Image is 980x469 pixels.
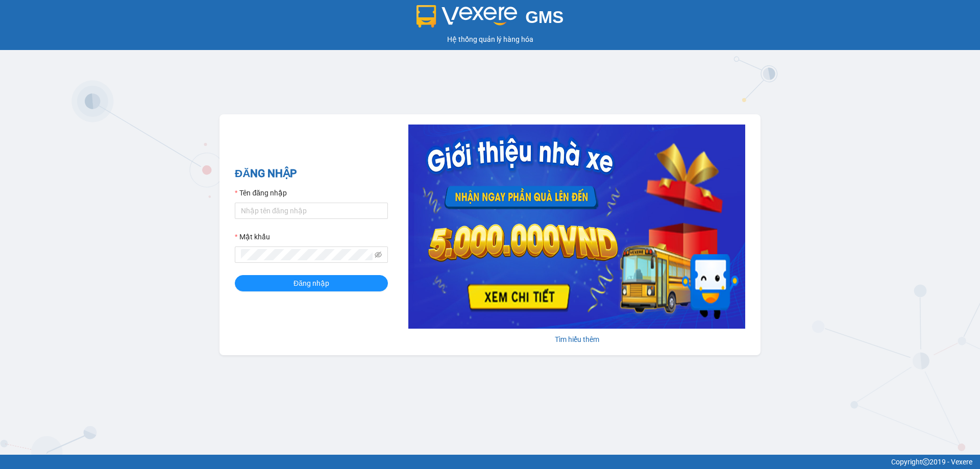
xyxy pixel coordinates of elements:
button: Đăng nhập [235,275,388,291]
span: GMS [525,8,563,27]
input: Tên đăng nhập [235,203,388,219]
div: Tìm hiểu thêm [408,334,745,345]
span: eye-invisible [375,251,382,258]
h2: ĐĂNG NHẬP [235,165,388,182]
img: logo 2 [416,5,518,28]
label: Tên đăng nhập [235,187,287,199]
div: Copyright 2019 - Vexere [8,456,972,467]
a: GMS [416,15,564,23]
span: Đăng nhập [293,278,329,289]
div: Hệ thống quản lý hàng hóa [3,34,977,45]
img: banner-0 [408,125,745,329]
label: Mật khẩu [235,231,270,242]
input: Mật khẩu [241,249,373,260]
span: copyright [922,458,929,465]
